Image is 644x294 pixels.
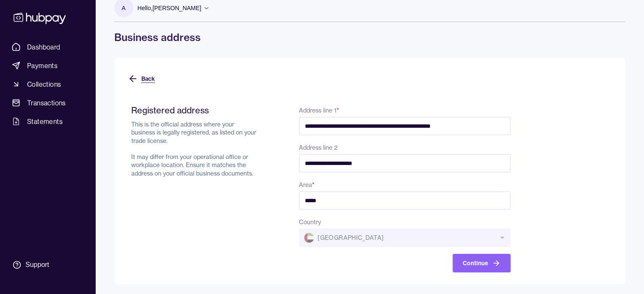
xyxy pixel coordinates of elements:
[8,39,87,55] a: Dashboard
[8,95,87,110] a: Transactions
[114,30,625,44] h1: Business address
[8,77,87,92] a: Collections
[299,218,321,226] label: Country
[25,260,49,269] div: Support
[8,114,87,129] a: Statements
[27,60,58,71] span: Payments
[138,3,202,13] p: Hello, [PERSON_NAME]
[453,254,511,272] button: Continue
[131,121,259,178] p: This is the official address where your business is legally registered, as listed on your trade l...
[299,181,315,189] label: Area
[8,256,87,274] a: Support
[27,79,61,89] span: Collections
[131,105,259,115] h2: Registered address
[8,58,87,73] a: Payments
[299,144,337,151] label: Address line 2
[122,3,125,13] p: A
[128,69,155,88] button: Back
[299,107,339,114] label: Address line 1
[27,98,66,108] span: Transactions
[27,116,63,126] span: Statements
[27,42,61,52] span: Dashboard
